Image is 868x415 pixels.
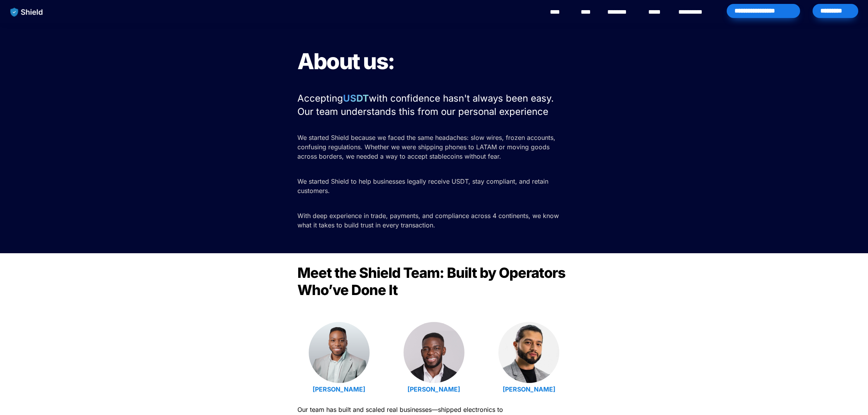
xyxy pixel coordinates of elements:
span: With deep experience in trade, payments, and compliance across 4 continents, we know what it take... [297,212,561,229]
img: website logo [7,4,47,20]
a: [PERSON_NAME] [313,385,365,393]
span: We started Shield because we faced the same headaches: slow wires, frozen accounts, confusing reg... [297,134,557,160]
span: Accepting [297,93,343,104]
span: with confidence hasn't always been easy. Our team understands this from our personal experience [297,93,557,117]
a: [PERSON_NAME] [503,385,555,393]
span: We started Shield to help businesses legally receive USDT, stay compliant, and retain customers. [297,177,550,195]
a: [PERSON_NAME] [407,385,460,393]
span: About us: [297,48,395,75]
span: Meet the Shield Team: Built by Operators Who’ve Done It [297,264,568,299]
strong: USDT [343,93,369,104]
